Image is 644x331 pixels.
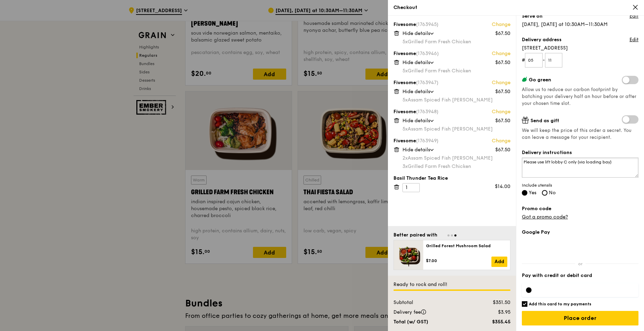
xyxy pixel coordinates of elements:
span: (1763946) [416,51,439,56]
span: Hide details [402,60,430,65]
div: Fivesome [393,50,510,57]
div: $67.50 [495,117,510,124]
input: Floor [525,53,543,68]
a: Change [492,50,510,57]
div: $3.95 [473,309,515,316]
span: 5x [402,68,408,74]
h6: Add this card to my payments [529,301,591,307]
div: Fivesome [393,137,510,144]
form: # - [522,53,638,68]
input: Add this card to my payments [522,301,527,307]
span: 5x [402,126,408,132]
span: Include utensils [522,182,638,188]
span: No [549,190,556,196]
div: Grilled Forest Mushroom Salad [426,243,507,249]
span: Hide details [402,89,430,95]
span: Go green [529,77,551,83]
div: Grilled Farm Fresh Chicken [402,163,510,170]
div: Total (w/ GST) [389,319,473,325]
span: Hide details [402,118,430,124]
div: Fivesome [393,79,510,86]
label: Serve on [522,13,543,20]
label: Delivery address [522,36,562,43]
div: Checkout [393,4,638,11]
div: Assam Spiced Fish [PERSON_NAME] [402,126,510,133]
div: $355.45 [473,319,515,325]
a: Got a promo code? [522,214,568,220]
a: Add [491,257,507,267]
div: Delivery fee [389,309,473,316]
input: No [542,190,547,196]
span: Go to slide 2 [451,234,453,236]
div: Grilled Farm Fresh Chicken [402,38,510,45]
span: Send as gift [530,118,559,124]
div: Ready to rock and roll! [393,281,510,288]
span: [STREET_ADDRESS] [522,45,638,52]
a: Edit [629,36,638,43]
span: (1763945) [416,21,438,27]
input: Yes [522,190,527,196]
span: Go to slide 1 [447,234,450,236]
div: Assam Spiced Fish [PERSON_NAME] [402,97,510,104]
label: Promo code [522,205,638,212]
div: Assam Spiced Fish [PERSON_NAME] [402,155,510,162]
div: Better paired with [393,232,437,239]
span: Allow us to reduce our carbon footprint by batching your delivery half an hour before or after yo... [522,87,636,106]
input: Unit [545,53,563,68]
span: 2x [402,155,408,161]
span: 3x [402,163,408,169]
a: Change [492,21,510,28]
div: $67.50 [495,88,510,95]
span: [DATE], [DATE] at 10:30AM–11:30AM [522,21,608,27]
div: Basil Thunder Tea Rice [393,175,510,182]
a: Change [492,137,510,144]
div: Grilled Farm Fresh Chicken [402,68,510,74]
label: Pay with credit or debit card [522,272,638,279]
input: Place order [522,311,638,325]
span: Yes [529,190,536,196]
div: $67.50 [495,146,510,153]
span: We will keep the price of this order a secret. You can leave a message for your recipient. [522,127,638,141]
span: 5x [402,97,408,103]
a: Edit [629,13,638,20]
div: $351.50 [473,299,515,306]
a: Change [492,108,510,115]
div: Subtotal [389,299,473,306]
iframe: Secure payment button frame [522,240,638,255]
span: Hide details [402,147,430,153]
div: Fivesome [393,108,510,115]
div: $67.50 [495,59,510,66]
a: Change [492,79,510,86]
span: (1763947) [416,80,438,86]
span: (1763949) [416,138,438,144]
div: $67.50 [495,30,510,37]
span: 5x [402,39,408,45]
span: Hide details [402,30,430,36]
span: Go to slide 3 [454,234,456,236]
label: Google Pay [522,229,638,236]
label: Delivery instructions [522,149,638,156]
div: $7.00 [426,258,491,263]
div: $14.00 [495,183,510,190]
div: Fivesome [393,21,510,28]
span: (1763948) [416,109,438,115]
iframe: Secure card payment input frame [537,287,634,293]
